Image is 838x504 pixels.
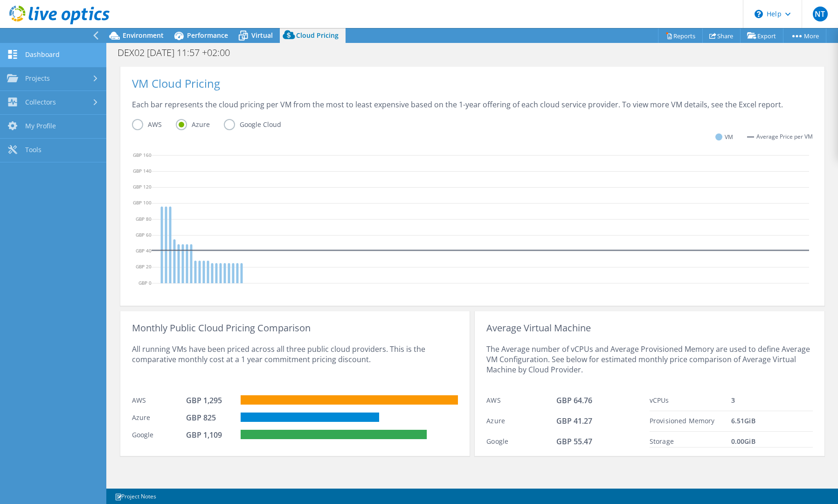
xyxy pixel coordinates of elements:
[556,436,592,447] span: GBP 55.47
[176,119,224,130] label: Azure
[650,437,674,446] span: Storage
[186,395,233,406] div: GBP 1,295
[132,333,458,391] div: All running VMs have been priced across all three public cloud providers. This is the comparative...
[139,280,152,286] text: GBP 0
[556,416,592,426] span: GBP 41.27
[132,395,187,406] div: AWS
[136,231,152,238] text: GBP 60
[132,430,187,440] div: Google
[658,28,703,43] a: Reports
[108,490,163,502] a: Project Notes
[133,183,152,190] text: GBP 120
[132,99,813,119] div: Each bar represents the cloud pricing per VM from the most to least expensive based on the 1-year...
[133,200,152,206] text: GBP 100
[756,132,813,142] span: Average Price per VM
[702,28,741,43] a: Share
[251,31,273,40] span: Virtual
[136,264,152,270] text: GBP 20
[133,152,152,158] text: GBP 160
[186,413,233,423] div: GBP 825
[486,437,508,446] span: Google
[224,119,295,130] label: Google Cloud
[486,333,812,391] div: The Average number of vCPUs and Average Provisioned Memory are used to define Average VM Configur...
[132,119,176,130] label: AWS
[813,7,828,21] span: NT
[740,28,783,43] a: Export
[132,78,813,99] div: VM Cloud Pricing
[650,396,669,405] span: vCPUs
[556,395,592,406] span: GBP 64.76
[136,216,152,222] text: GBP 80
[186,430,233,440] div: GBP 1,109
[113,48,244,58] h1: DEX02 [DATE] 11:57 +02:00
[725,132,733,142] span: VM
[731,437,755,446] span: 0.00 GiB
[731,396,735,405] span: 3
[731,416,755,425] span: 6.51 GiB
[133,168,152,174] text: GBP 140
[132,323,458,333] div: Monthly Public Cloud Pricing Comparison
[123,31,164,40] span: Environment
[650,416,715,425] span: Provisioned Memory
[187,31,228,40] span: Performance
[755,10,763,18] svg: \n
[296,31,339,40] span: Cloud Pricing
[783,28,826,43] a: More
[136,247,152,254] text: GBP 40
[486,396,500,405] span: AWS
[486,323,812,333] div: Average Virtual Machine
[132,413,187,423] div: Azure
[486,416,505,425] span: Azure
